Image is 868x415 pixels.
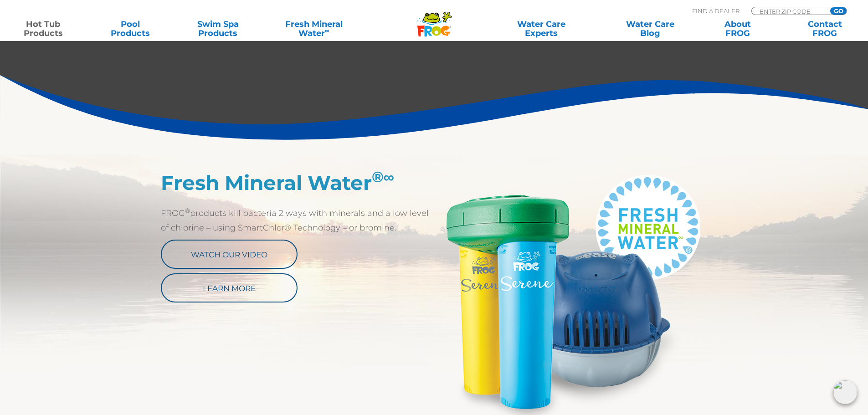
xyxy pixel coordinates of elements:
a: Fresh MineralWater∞ [271,20,356,38]
a: ContactFROG [791,20,859,38]
p: FROG products kill bacteria 2 ways with minerals and a low level of chlorine – using SmartChlor® ... [161,206,434,235]
sup: ® [185,207,190,214]
p: Find A Dealer [692,7,740,15]
sup: ® [372,168,395,186]
em: ∞ [384,168,395,186]
input: GO [830,7,847,15]
a: AboutFROG [704,20,771,38]
a: PoolProducts [97,20,164,38]
input: Zip Code Form [759,7,820,15]
img: openIcon [833,380,857,404]
a: Water CareExperts [486,20,596,38]
a: Water CareBlog [616,20,684,38]
a: Learn More [161,273,298,302]
a: Swim SpaProducts [184,20,252,38]
sup: ∞ [325,27,329,34]
a: Watch Our Video [161,240,298,269]
h2: Fresh Mineral Water [161,171,434,195]
a: Hot TubProducts [9,20,77,38]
